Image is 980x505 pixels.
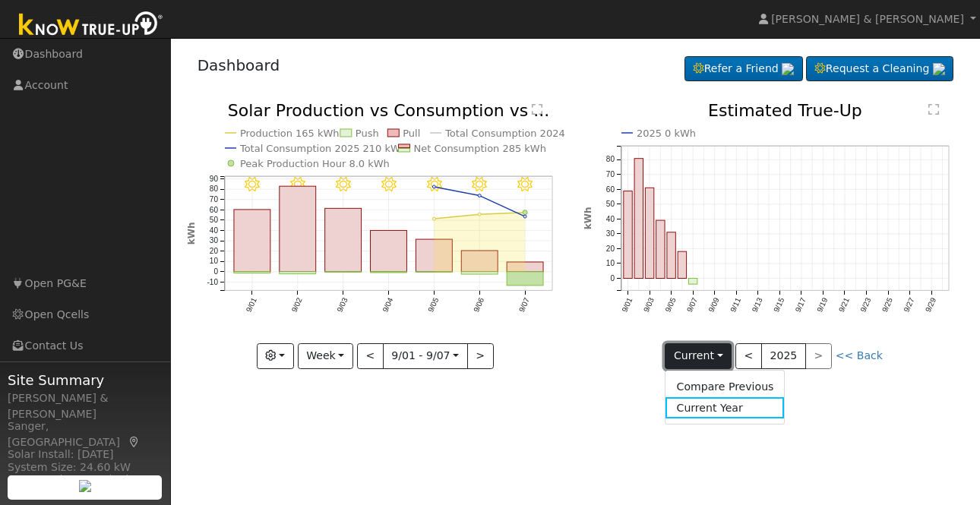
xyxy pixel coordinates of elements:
i: 9/01 - Clear [245,177,260,192]
rect: onclick="" [656,220,665,278]
div: [PERSON_NAME] & [PERSON_NAME] [8,390,163,422]
div: Solar Install: [DATE] [8,447,163,462]
text: kWh [186,223,197,245]
text: 70 [606,170,615,178]
circle: onclick="" [478,213,481,216]
rect: onclick="" [324,272,361,273]
circle: onclick="" [432,217,435,220]
rect: onclick="" [624,191,632,279]
div: System Size: 24.60 kW [8,459,163,475]
rect: onclick="" [689,279,697,285]
text: 40 [209,226,218,235]
text: 60 [606,185,615,194]
text: 9/01 [620,296,634,314]
text: 9/27 [903,296,916,314]
span: [PERSON_NAME] & [PERSON_NAME] [771,13,964,25]
text: 9/04 [381,296,394,314]
text: 9/13 [751,296,764,314]
text: 0 [213,267,218,276]
text: Total Consumption 2024 0 kWh [444,128,599,139]
rect: onclick="" [634,159,643,279]
text: 90 [209,175,218,183]
text: 30 [606,229,615,238]
i: 9/05 - Clear [426,177,441,192]
a: Refer a Friend [684,56,803,82]
text: 80 [606,156,615,164]
circle: onclick="" [432,185,435,188]
circle: onclick="" [523,215,526,218]
i: 9/04 - Clear [381,177,396,192]
text: 80 [209,185,218,194]
button: < [357,343,384,369]
text: Production 165 kWh [240,128,340,139]
text: 50 [209,216,218,224]
button: < [735,343,762,369]
text:  [928,103,939,115]
text: 9/06 [472,296,485,314]
text: 40 [606,215,615,223]
a: Dashboard [198,56,280,74]
text: Estimated True-Up [708,101,862,120]
text: 9/05 [426,296,440,314]
circle: onclick="" [523,210,527,215]
img: Know True-Up [11,8,171,43]
rect: onclick="" [416,239,452,272]
i: 9/02 - MostlyClear [290,177,305,192]
rect: onclick="" [667,232,675,279]
button: Current [665,343,732,369]
button: 9/01 - 9/07 [383,343,468,369]
div: Storage Size: 60.0 kWh [8,472,163,488]
button: > [467,343,494,369]
rect: onclick="" [279,272,315,274]
text: Solar Production vs Consumption vs ... [227,101,549,120]
text: 9/01 [244,296,258,314]
rect: onclick="" [678,252,686,279]
div: Sanger, [GEOGRAPHIC_DATA] [8,418,163,450]
a: Compare Previous [665,376,784,397]
a: << Back [836,349,883,361]
rect: onclick="" [324,209,361,273]
a: Current Year [665,397,784,418]
i: 9/06 - Clear [472,177,487,192]
text: 9/29 [924,296,937,314]
a: Request a Cleaning [806,56,953,82]
rect: onclick="" [461,272,498,274]
rect: onclick="" [507,262,543,272]
text: 9/05 [664,296,678,314]
rect: onclick="" [234,272,270,273]
i: 9/03 - Clear [336,177,351,192]
text: 9/02 [289,296,303,314]
span: Site Summary [8,370,163,390]
button: 2025 [761,343,806,369]
text: 9/11 [729,296,742,314]
text: 10 [606,260,615,268]
text: 10 [209,257,218,266]
text: 9/03 [642,296,656,314]
text: 20 [209,247,218,255]
text: Total Consumption 2025 210 kWh [239,143,406,154]
i: 9/07 - Clear [517,177,533,192]
rect: onclick="" [279,186,315,272]
text: 9/23 [859,296,873,314]
text: Pull [403,128,420,139]
text: 9/21 [837,296,851,314]
rect: onclick="" [234,210,270,272]
text: 70 [209,195,218,204]
text: -10 [207,278,218,286]
rect: onclick="" [370,231,406,272]
text: 9/15 [772,296,786,314]
text: 20 [606,245,615,253]
text: Peak Production Hour 8.0 kWh [240,158,390,169]
text: 9/07 [685,296,699,314]
rect: onclick="" [645,188,653,279]
rect: onclick="" [461,251,498,272]
rect: onclick="" [416,272,452,273]
text: 0 [610,274,615,282]
a: Map [128,436,141,448]
rect: onclick="" [370,272,406,273]
text: 30 [209,237,218,245]
text: 9/17 [794,296,808,314]
text: 2025 0 kWh [637,128,696,139]
img: retrieve [782,63,794,75]
text: kWh [583,207,593,230]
